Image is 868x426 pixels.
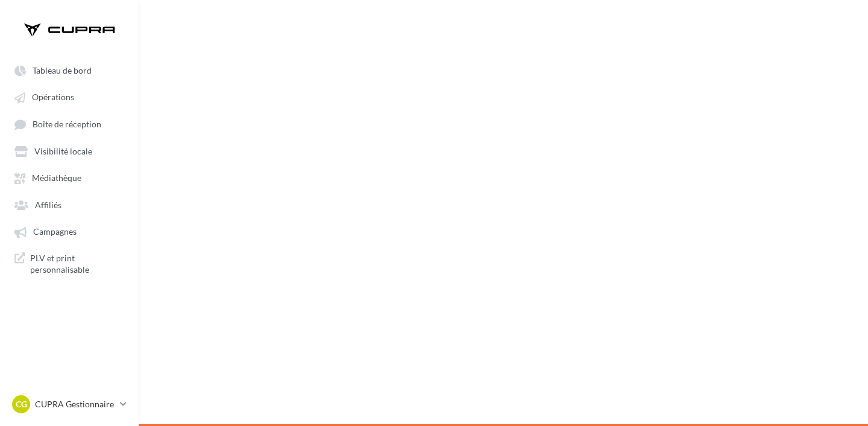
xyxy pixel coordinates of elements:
[30,252,124,276] span: PLV et print personnalisable
[7,194,131,215] a: Affiliés
[7,140,131,162] a: Visibilité locale
[7,167,131,188] a: Médiathèque
[34,146,92,156] span: Visibilité locale
[32,173,81,183] span: Médiathèque
[33,119,101,129] span: Boîte de réception
[7,59,131,81] a: Tableau de bord
[7,86,131,107] a: Opérations
[7,113,131,135] a: Boîte de réception
[35,398,115,410] p: CUPRA Gestionnaire
[33,65,92,75] span: Tableau de bord
[7,247,131,281] a: PLV et print personnalisable
[7,220,131,242] a: Campagnes
[35,200,61,210] span: Affiliés
[32,92,74,103] span: Opérations
[33,227,77,237] span: Campagnes
[10,393,129,416] a: CG CUPRA Gestionnaire
[16,398,27,410] span: CG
